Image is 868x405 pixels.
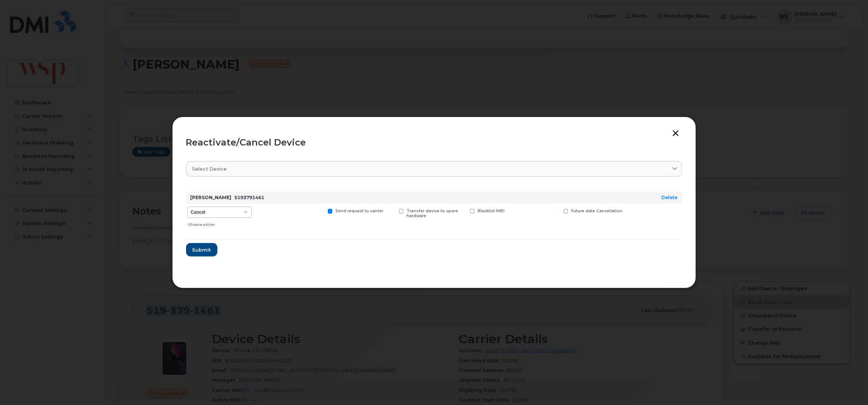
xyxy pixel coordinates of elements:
a: Delete [662,195,678,200]
span: 5193791461 [235,195,265,200]
input: Future date Cancellation [555,209,558,213]
div: Choose action [188,219,252,228]
a: Select device [186,161,682,177]
span: Blacklist IMEI [478,208,505,213]
div: Reactivate/Cancel Device [186,138,682,147]
span: Select device [192,165,227,172]
span: Submit [192,246,211,253]
input: Blacklist IMEI [461,209,465,213]
span: Transfer device to spare hardware [406,208,458,218]
strong: [PERSON_NAME] [191,195,232,200]
button: Submit [186,243,217,256]
span: Future date Cancellation [571,208,622,213]
span: Send request to carrier [335,208,383,213]
input: Send request to carrier [319,209,323,213]
input: Transfer device to spare hardware [390,209,394,213]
